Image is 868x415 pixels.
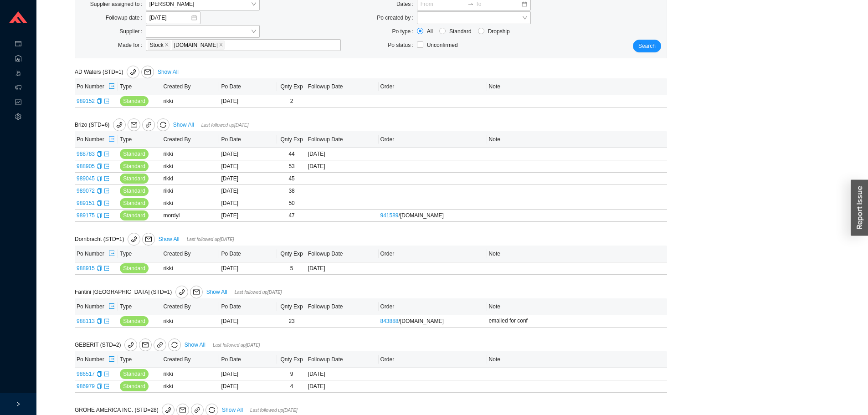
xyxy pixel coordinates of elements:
[75,78,118,95] th: Po Number
[139,338,152,351] button: mail
[97,382,102,391] div: Copy
[97,174,102,183] div: Copy
[379,131,487,148] th: Order
[77,383,95,389] a: 986979
[77,212,95,219] a: 989175
[97,211,102,220] div: Copy
[75,69,156,75] span: AD Waters (STD=1)
[75,246,118,262] th: Po Number
[206,289,227,295] a: Show All
[143,236,154,242] span: mail
[128,122,140,128] span: mail
[219,298,277,315] th: Po Date
[161,298,219,315] th: Created By
[124,338,137,351] button: phone
[277,210,306,222] td: 47
[308,369,377,379] div: [DATE]
[213,343,260,348] span: Last followed up [DATE]
[159,236,180,242] a: Show All
[97,384,102,389] span: copy
[308,149,377,159] div: [DATE]
[120,149,149,159] button: Standard
[161,173,219,185] td: rikki
[128,233,140,246] button: phone
[104,318,109,324] span: export
[120,198,149,208] button: Standard
[277,315,306,328] td: 23
[487,298,667,315] th: Note
[487,131,667,148] th: Note
[277,131,306,148] th: Qnty Exp
[161,197,219,210] td: rikki
[106,11,146,24] label: Followup date:
[97,176,102,181] span: copy
[161,351,219,368] th: Created By
[306,351,379,368] th: Followup Date
[161,368,219,380] td: rikki
[277,368,306,380] td: 9
[120,381,149,391] button: Standard
[161,315,219,328] td: rikki
[157,118,169,131] button: sync
[108,353,115,366] button: export
[97,213,102,218] span: copy
[222,407,243,413] a: Show All
[427,42,458,48] span: Unconfirmed
[277,246,306,262] th: Qnty Exp
[219,78,277,95] th: Po Date
[123,174,145,183] span: Standard
[113,118,126,131] button: phone
[161,131,219,148] th: Created By
[128,118,140,131] button: mail
[467,1,474,7] span: to
[638,41,656,51] span: Search
[118,39,146,51] label: Made for:
[423,27,437,36] span: All
[123,186,145,195] span: Standard
[277,95,306,108] td: 2
[308,382,377,391] div: [DATE]
[123,211,145,220] span: Standard
[145,122,152,129] span: link
[97,151,102,157] span: copy
[118,298,161,315] th: Type
[97,186,102,195] div: Copy
[108,250,115,257] span: export
[104,151,109,157] span: export
[123,317,145,326] span: Standard
[104,200,109,206] a: export
[306,246,379,262] th: Followup Date
[380,318,399,324] a: 843888
[379,78,487,95] th: Order
[446,27,475,36] span: Standard
[77,200,95,206] a: 989151
[219,95,277,108] td: [DATE]
[77,265,95,272] a: 988915
[173,122,194,128] a: Show All
[15,96,21,110] span: fund
[157,342,163,349] span: link
[104,151,109,157] a: export
[219,380,277,393] td: [DATE]
[104,164,109,169] span: export
[377,11,416,24] label: Po created by:
[97,266,102,271] span: copy
[174,41,218,49] span: [DOMAIN_NAME]
[123,149,145,159] span: Standard
[108,136,115,143] span: export
[119,25,145,38] label: Supplier:
[487,351,667,368] th: Note
[97,149,102,159] div: Copy
[104,212,109,219] a: export
[120,161,149,171] button: Standard
[104,266,109,271] span: export
[219,197,277,210] td: [DATE]
[235,290,282,295] span: Last followed up [DATE]
[306,298,379,315] th: Followup Date
[219,262,277,275] td: [DATE]
[123,382,145,391] span: Standard
[108,356,115,363] span: export
[127,66,139,78] button: phone
[250,408,298,413] span: Last followed up [DATE]
[97,200,102,206] span: copy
